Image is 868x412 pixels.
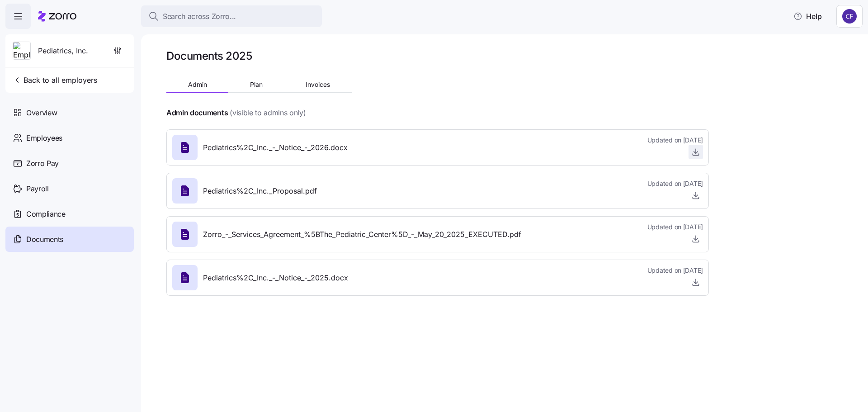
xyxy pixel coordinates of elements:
[5,151,134,176] a: Zorro Pay
[250,81,263,88] span: Plan
[166,108,228,118] h4: Admin documents
[26,208,66,220] span: Compliance
[5,125,134,151] a: Employees
[9,71,101,89] button: Back to all employers
[786,7,829,25] button: Help
[203,229,521,240] span: Zorro_-_Services_Agreement_%5BThe_Pediatric_Center%5D_-_May_20_2025_EXECUTED.pdf
[842,9,857,24] img: 7d4a9558da78dc7654dde66b79f71a2e
[26,158,59,169] span: Zorro Pay
[647,223,703,232] span: Updated on [DATE]
[793,11,822,22] span: Help
[203,272,348,284] span: Pediatrics%2C_Inc._-_Notice_-_2025.docx
[5,201,134,227] a: Compliance
[5,227,134,252] a: Documents
[5,176,134,201] a: Payroll
[163,11,236,22] span: Search across Zorro...
[230,107,306,118] span: (visible to admins only)
[203,185,317,197] span: Pediatrics%2C_Inc._Proposal.pdf
[647,136,703,145] span: Updated on [DATE]
[5,100,134,125] a: Overview
[203,142,348,153] span: Pediatrics%2C_Inc._-_Notice_-_2026.docx
[306,81,330,88] span: Invoices
[26,107,57,118] span: Overview
[26,234,63,245] span: Documents
[647,266,703,275] span: Updated on [DATE]
[188,81,207,88] span: Admin
[26,133,62,144] span: Employees
[26,183,49,194] span: Payroll
[166,49,252,63] h1: Documents 2025
[141,5,322,27] button: Search across Zorro...
[13,75,97,85] span: Back to all employers
[647,179,703,188] span: Updated on [DATE]
[13,42,30,60] img: Employer logo
[38,45,88,57] span: Pediatrics, Inc.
